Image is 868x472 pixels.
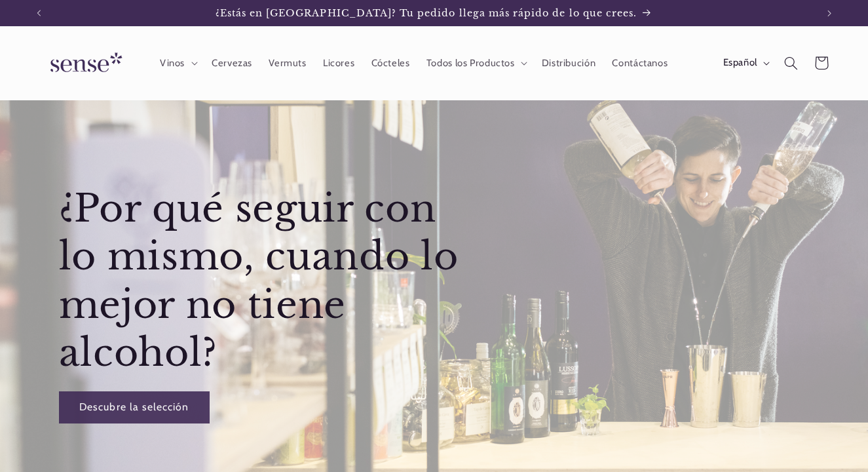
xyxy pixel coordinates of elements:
[58,185,478,378] h2: ¿Por qué seguir con lo mismo, cuando lo mejor no tiene alcohol?
[58,391,209,423] a: Descubre la selección
[29,39,138,87] a: Sense
[216,7,637,19] span: ¿Estás en [GEOGRAPHIC_DATA]? Tu pedido llega más rápido de lo que crees.
[203,49,260,77] a: Cervezas
[723,56,757,70] span: Español
[323,57,354,69] span: Licores
[35,45,133,82] img: Sense
[212,57,252,69] span: Cervezas
[426,57,515,69] span: Todos los Productos
[533,49,604,77] a: Distribución
[160,57,185,69] span: Vinos
[418,49,533,77] summary: Todos los Productos
[371,57,410,69] span: Cócteles
[776,48,806,78] summary: Búsqueda
[151,49,203,77] summary: Vinos
[715,50,776,76] button: Español
[612,57,668,69] span: Contáctanos
[542,57,596,69] span: Distribución
[314,49,363,77] a: Licores
[604,49,676,77] a: Contáctanos
[261,49,315,77] a: Vermuts
[269,57,306,69] span: Vermuts
[363,49,418,77] a: Cócteles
